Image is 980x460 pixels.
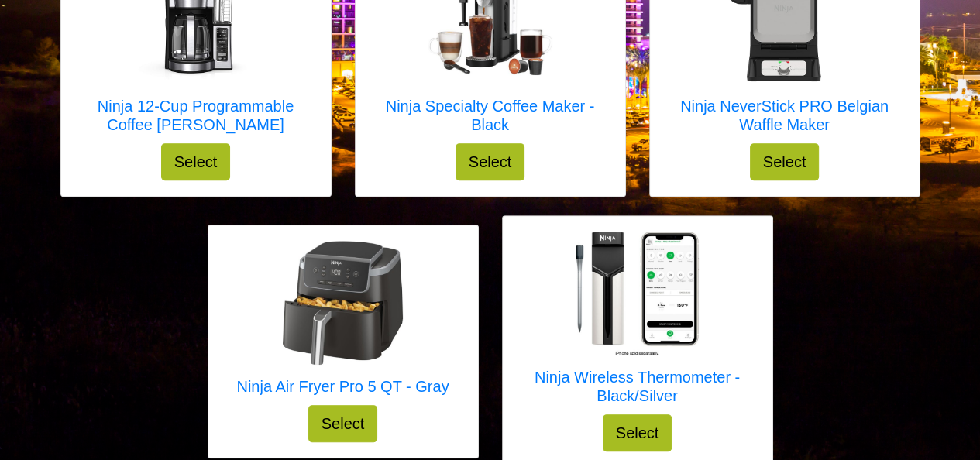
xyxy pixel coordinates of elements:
button: Select [161,143,231,180]
h5: Ninja Wireless Thermometer - Black/Silver [518,368,757,405]
h5: Ninja Air Fryer Pro 5 QT - Gray [236,377,449,396]
a: Ninja Wireless Thermometer - Black/Silver Ninja Wireless Thermometer - Black/Silver [518,232,757,414]
button: Select [603,414,672,451]
a: Ninja Air Fryer Pro 5 QT - Gray Ninja Air Fryer Pro 5 QT - Gray [236,241,449,405]
h5: Ninja Specialty Coffee Maker - Black [371,97,610,134]
button: Select [750,143,820,180]
h5: Ninja 12-Cup Programmable Coffee [PERSON_NAME] [77,97,315,134]
img: Ninja Wireless Thermometer - Black/Silver [576,232,700,355]
img: Ninja Air Fryer Pro 5 QT - Gray [280,241,404,365]
button: Select [456,143,525,180]
h5: Ninja NeverStick PRO Belgian Waffle Maker [665,97,904,134]
button: Select [308,405,378,442]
